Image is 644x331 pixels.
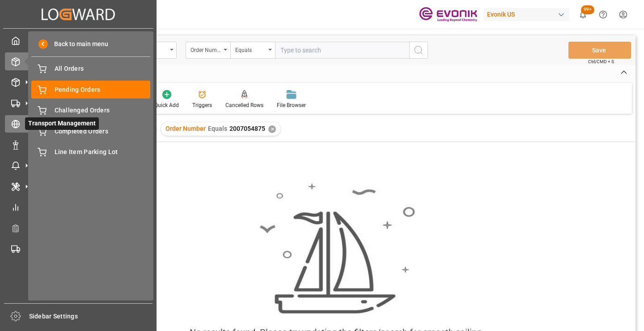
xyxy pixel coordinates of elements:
[31,102,150,119] a: Challenged Orders
[29,312,153,321] span: Sidebar Settings
[5,219,152,236] a: Transport Planner
[409,42,428,59] button: search button
[186,42,230,59] button: open menu
[31,81,150,98] a: Pending Orders
[5,240,152,258] a: Transport Planning
[275,42,409,59] input: Type to search
[277,101,306,109] div: File Browser
[5,198,152,216] a: My Reports
[225,101,263,109] div: Cancelled Rows
[192,101,212,109] div: Triggers
[235,44,266,54] div: Equals
[483,8,569,21] div: Evonik US
[573,4,593,25] button: show 100 new notifications
[31,60,150,77] a: All Orders
[588,58,614,65] span: Ctrl/CMD + S
[191,44,221,54] div: Order Number
[483,6,573,23] button: Evonik US
[419,7,477,22] img: Evonik-brand-mark-Deep-Purple-RGB.jpeg_1700498283.jpeg
[55,147,151,157] span: Line Item Parking Lot
[55,85,151,95] span: Pending Orders
[268,125,276,133] div: ✕
[581,5,594,14] span: 99+
[229,125,265,132] span: 2007054875
[165,125,206,132] span: Order Number
[208,125,227,132] span: Equals
[31,143,150,161] a: Line Item Parking Lot
[55,127,151,136] span: Completed Orders
[593,4,613,25] button: Help Center
[258,182,415,315] img: smooth_sailing.jpeg
[25,117,99,130] span: Transport Management
[55,106,151,115] span: Challenged Orders
[5,32,152,49] a: My Cockpit
[5,136,152,153] a: Non Conformance
[230,42,275,59] button: open menu
[568,42,631,59] button: Save
[31,122,150,140] a: Completed Orders
[55,64,151,73] span: All Orders
[48,39,108,49] span: Back to main menu
[154,101,179,109] div: Quick Add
